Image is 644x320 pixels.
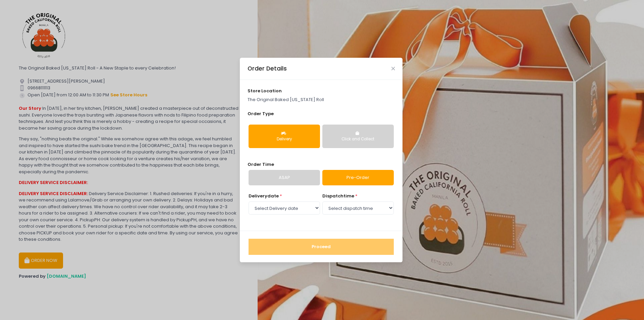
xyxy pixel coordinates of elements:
span: dispatch time [322,193,354,199]
button: Proceed [249,239,394,255]
div: Delivery [253,136,315,142]
div: Order Details [248,64,287,73]
p: The Original Baked [US_STATE] Roll [248,96,395,103]
button: Click and Collect [322,125,394,148]
a: Pre-Order [322,170,394,185]
span: Delivery date [249,193,279,199]
button: Close [391,67,395,70]
span: Order Time [248,161,274,168]
a: ASAP [249,170,320,185]
span: Order Type [248,110,274,117]
button: Delivery [249,125,320,148]
div: Click and Collect [327,136,389,142]
span: store location [248,88,282,94]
